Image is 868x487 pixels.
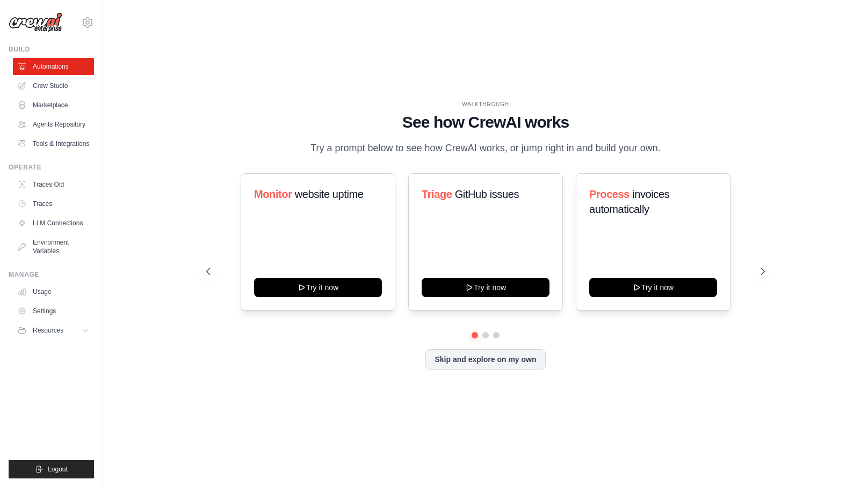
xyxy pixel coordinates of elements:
[9,12,62,33] img: Logo
[305,141,666,156] p: Try a prompt below to see how CrewAI works, or jump right in and build your own.
[589,278,717,297] button: Try it now
[13,215,94,232] a: LLM Connections
[254,188,292,200] span: Monitor
[254,278,382,297] button: Try it now
[48,465,68,474] span: Logout
[589,188,630,200] span: Process
[13,234,94,260] a: Environment Variables
[206,113,765,132] h1: See how CrewAI works
[13,116,94,133] a: Agents Repository
[13,302,94,320] a: Settings
[206,100,765,108] div: WALKTHROUGH
[13,135,94,152] a: Tools & Integrations
[9,270,94,279] div: Manage
[9,163,94,172] div: Operate
[13,58,94,75] a: Automations
[422,278,549,297] button: Try it now
[295,188,364,200] span: website uptime
[13,77,94,94] a: Crew Studio
[13,97,94,114] a: Marketplace
[13,283,94,300] a: Usage
[422,188,452,200] span: Triage
[33,326,63,335] span: Resources
[455,188,519,200] span: GitHub issues
[13,322,94,339] button: Resources
[425,349,545,370] button: Skip and explore on my own
[13,195,94,212] a: Traces
[9,460,94,478] button: Logout
[9,45,94,54] div: Build
[13,176,94,193] a: Traces Old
